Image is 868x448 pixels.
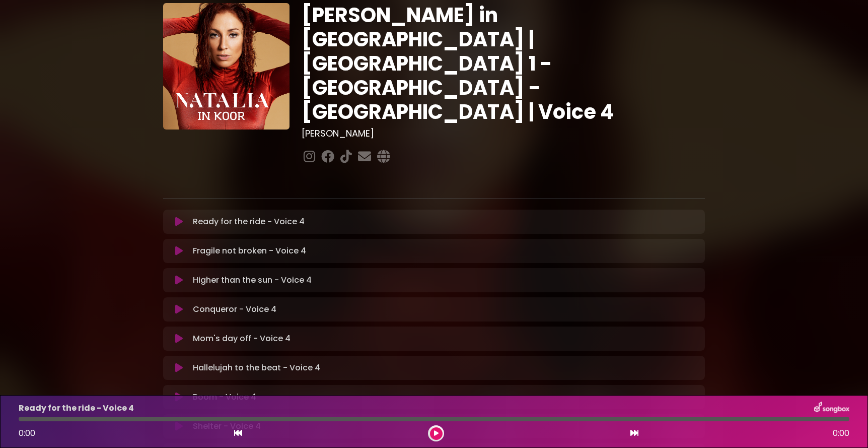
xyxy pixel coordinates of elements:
[814,402,849,415] img: songbox-logo-white.png
[19,427,35,439] span: 0:00
[163,3,290,130] img: YTVS25JmS9CLUqXqkEhs
[193,216,305,228] p: Ready for the ride - Voice 4
[193,362,320,374] p: Hallelujah to the beat - Voice 4
[193,333,291,345] p: Mom's day off - Voice 4
[302,3,705,124] h1: [PERSON_NAME] in [GEOGRAPHIC_DATA] | [GEOGRAPHIC_DATA] 1 - [GEOGRAPHIC_DATA] - [GEOGRAPHIC_DATA] ...
[193,391,256,403] p: Boom - Voice 4
[19,402,134,414] p: Ready for the ride - Voice 4
[302,128,705,139] h3: [PERSON_NAME]
[193,245,306,257] p: Fragile not broken - Voice 4
[193,274,312,286] p: Higher than the sun - Voice 4
[833,427,849,439] span: 0:00
[193,303,276,315] p: Conqueror - Voice 4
